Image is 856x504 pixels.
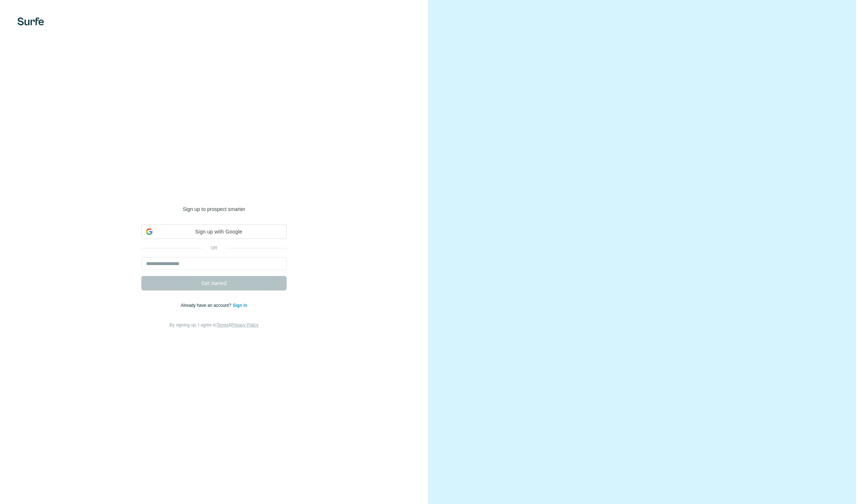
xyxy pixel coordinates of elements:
[141,224,287,239] div: Sign up with Google
[231,322,259,328] a: Privacy Policy
[156,228,282,236] span: Sign up with Google
[17,17,44,25] img: Surfe's logo
[141,206,287,213] p: Sign up to prospect smarter
[181,303,233,308] span: Already have an account?
[141,175,287,204] h1: Welcome to [GEOGRAPHIC_DATA]
[202,245,226,251] p: or
[233,303,247,308] a: Sign in
[170,322,259,328] span: By signing up, I agree to &
[217,322,229,328] a: Terms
